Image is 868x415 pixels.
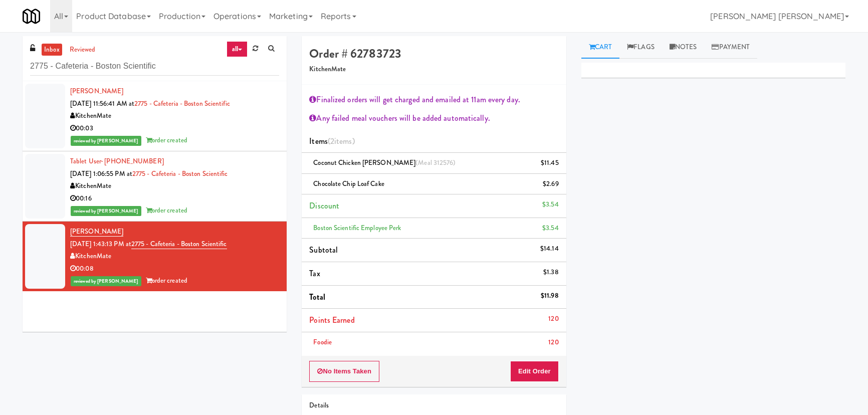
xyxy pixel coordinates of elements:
a: [PERSON_NAME] [70,227,123,237]
input: Search vision orders [30,57,279,76]
div: $2.69 [543,178,559,190]
span: reviewed by [PERSON_NAME] [71,206,141,216]
li: Tablet User· [PHONE_NUMBER][DATE] 1:06:55 PM at2775 - Cafeteria - Boston ScientificKitchenMate00:... [23,151,287,222]
li: [PERSON_NAME][DATE] 1:43:13 PM at2775 - Cafeteria - Boston ScientificKitchenMate00:08reviewed by ... [23,222,287,291]
div: KitchenMate [70,180,279,192]
h4: Order # 62783723 [309,47,558,60]
span: reviewed by [PERSON_NAME] [71,276,141,286]
a: Payment [704,36,757,59]
span: Foodie [313,337,332,347]
div: $11.45 [541,157,559,169]
button: No Items Taken [309,361,379,382]
span: [DATE] 11:56:41 AM at [70,99,134,108]
div: Finalized orders will get charged and emailed at 11am every day. [309,92,558,107]
div: 00:08 [70,263,279,275]
span: Points Earned [309,314,354,326]
div: Details [309,399,558,412]
div: $11.98 [541,290,559,302]
a: inbox [42,44,62,56]
li: [PERSON_NAME][DATE] 11:56:41 AM at2775 - Cafeteria - Boston ScientificKitchenMate00:03reviewed by... [23,81,287,151]
span: reviewed by [PERSON_NAME] [71,136,141,146]
span: Tax [309,268,320,279]
div: 120 [548,313,558,325]
a: [PERSON_NAME] [70,86,123,96]
span: Discount [309,200,339,212]
span: Coconut Chicken [PERSON_NAME] [313,158,456,167]
a: 2775 - Cafeteria - Boston Scientific [132,169,228,178]
div: $1.38 [543,266,559,279]
a: Tablet User· [PHONE_NUMBER] [70,156,164,166]
div: 00:03 [70,122,279,135]
span: order created [146,205,187,215]
h5: KitchenMate [309,66,558,73]
span: Boston Scientific Employee Perk [313,223,401,233]
span: Total [309,291,325,303]
div: $14.14 [540,243,559,255]
a: Cart [581,36,620,59]
span: (Meal 312576) [415,158,456,167]
div: $3.54 [542,198,559,211]
div: KitchenMate [70,110,279,122]
a: 2775 - Cafeteria - Boston Scientific [131,239,227,249]
div: $3.54 [542,222,559,235]
span: order created [146,276,187,285]
span: (2 ) [328,135,355,147]
span: Chocolate Chip Loaf Cake [313,179,384,188]
a: reviewed [67,44,98,56]
span: [DATE] 1:06:55 PM at [70,169,132,178]
span: · [PHONE_NUMBER] [101,156,164,166]
a: 2775 - Cafeteria - Boston Scientific [134,99,230,108]
span: order created [146,135,187,145]
span: [DATE] 1:43:13 PM at [70,239,131,249]
div: KitchenMate [70,250,279,263]
img: Micromart [23,8,40,25]
div: 00:16 [70,192,279,205]
div: Any failed meal vouchers will be added automatically. [309,111,558,126]
span: Items [309,135,354,147]
div: 120 [548,336,558,349]
ng-pluralize: items [334,135,352,147]
a: all [227,41,248,57]
a: Notes [662,36,705,59]
a: Flags [619,36,662,59]
button: Edit Order [510,361,559,382]
span: Subtotal [309,244,338,256]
